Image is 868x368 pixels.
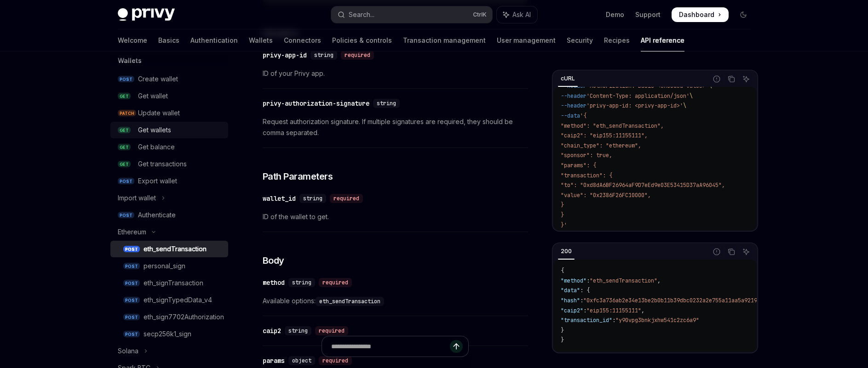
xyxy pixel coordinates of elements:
[657,277,661,284] span: ,
[123,246,140,253] span: POST
[263,68,528,79] span: ID of your Privy app.
[284,29,321,51] a: Connectors
[110,207,228,223] a: POSTAuthenticate
[561,201,564,209] span: }
[641,307,644,314] span: ,
[561,211,564,219] span: }
[331,336,450,357] input: Ask a question...
[292,279,311,286] span: string
[118,226,146,238] div: Ethereum
[118,212,134,219] span: POST
[330,194,363,203] div: required
[679,10,714,19] span: Dashboard
[583,307,586,314] span: :
[711,246,723,258] button: Report incorrect code
[138,142,175,153] div: Get balance
[558,73,578,84] div: cURL
[123,314,140,321] span: POST
[263,99,369,108] div: privy-authorization-signature
[263,326,281,335] div: caip2
[110,241,228,257] a: POSTeth_sendTransaction
[110,326,228,342] a: POSTsecp256k1_sign
[118,8,175,21] img: dark logo
[263,211,528,222] span: ID of the wallet to get.
[110,71,228,87] a: POSTCreate wallet
[249,29,273,51] a: Wallets
[110,343,228,359] button: Toggle Solana section
[561,192,651,199] span: "value": "0x2386F26FC10000",
[144,294,212,306] div: eth_signTypedData_v4
[110,139,228,155] a: GETGet balance
[561,336,564,344] span: }
[110,292,228,308] a: POSTeth_signTypedData_v4
[561,267,564,274] span: {
[123,263,140,270] span: POST
[349,9,374,20] div: Search...
[497,29,556,51] a: User management
[263,194,296,203] div: wallet_id
[561,122,664,130] span: "method": "eth_sendTransaction",
[123,331,140,338] span: POST
[497,6,537,23] button: Toggle assistant panel
[561,277,586,284] span: "method"
[641,29,684,51] a: API reference
[725,246,737,258] button: Copy the contents from the code block
[740,246,752,258] button: Ask AI
[263,170,333,183] span: Path Parameters
[319,278,352,287] div: required
[138,108,180,119] div: Update wallet
[740,73,752,85] button: Ask AI
[110,309,228,325] a: POSTeth_sign7702Authorization
[118,93,131,100] span: GET
[711,73,723,85] button: Report incorrect code
[612,317,615,324] span: :
[561,132,648,139] span: "caip2": "eip155:11155111",
[118,110,136,117] span: PATCH
[118,29,147,51] a: Welcome
[123,280,140,287] span: POST
[635,10,661,19] a: Support
[615,317,699,324] span: "y90vpg3bnkjxhw541c2zc6a9"
[561,297,580,304] span: "hash"
[263,116,528,138] span: Request authorization signature. If multiple signatures are required, they should be comma separa...
[118,76,134,83] span: POST
[118,161,131,168] span: GET
[332,29,392,51] a: Policies & controls
[123,297,140,304] span: POST
[586,102,683,109] span: 'privy-app-id: <privy-app-id>'
[110,105,228,121] a: PATCHUpdate wallet
[138,209,176,221] div: Authenticate
[316,297,384,306] code: eth_sendTransaction
[561,152,612,159] span: "sponsor": true,
[377,100,396,107] span: string
[263,278,285,287] div: method
[138,91,168,102] div: Get wallet
[138,74,178,85] div: Create wallet
[118,345,138,357] div: Solana
[110,190,228,206] button: Toggle Import wallet section
[561,221,567,229] span: }'
[580,287,590,294] span: : {
[683,102,686,109] span: \
[580,297,583,304] span: :
[303,195,322,202] span: string
[403,29,486,51] a: Transaction management
[561,307,583,314] span: "caip2"
[561,317,612,324] span: "transaction_id"
[561,162,596,169] span: "params": {
[158,29,179,51] a: Basics
[144,277,203,289] div: eth_signTransaction
[138,159,187,170] div: Get transactions
[473,11,487,18] span: Ctrl K
[604,29,630,51] a: Recipes
[561,142,641,149] span: "chain_type": "ethereum",
[690,92,693,100] span: \
[561,112,580,119] span: --data
[138,176,177,187] div: Export wallet
[190,29,238,51] a: Authentication
[118,127,131,134] span: GET
[144,328,191,340] div: secp256k1_sign
[144,243,207,255] div: eth_sendTransaction
[288,327,308,334] span: string
[606,10,624,19] a: Demo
